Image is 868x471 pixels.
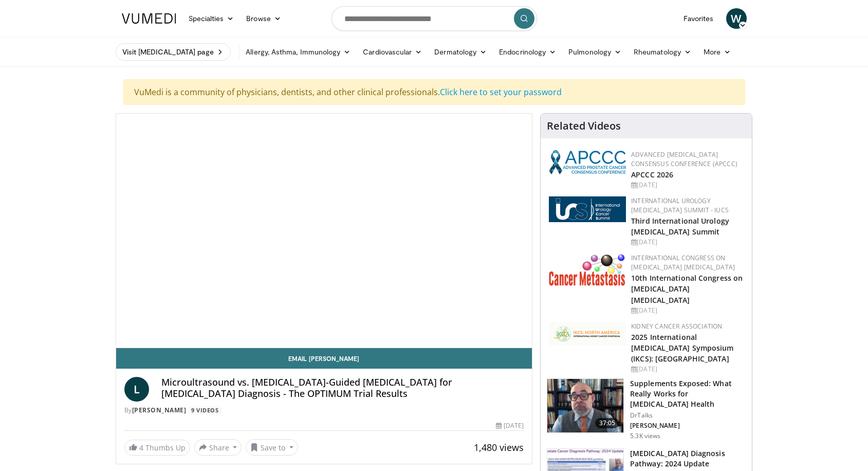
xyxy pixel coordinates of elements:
[331,6,537,31] input: Search topics, interventions
[631,365,744,374] div: [DATE]
[246,439,298,456] button: Save to
[630,411,746,420] p: DrTalks
[631,306,744,315] div: [DATE]
[631,196,729,214] a: International Urology [MEDICAL_DATA] Summit - IUCS
[547,378,746,440] a: 37:05 Supplements Exposed: What Really Works for [MEDICAL_DATA] Health DrTalks [PERSON_NAME] 5.3K...
[124,406,524,415] div: By
[194,439,242,456] button: Share
[547,120,621,132] h4: Related Videos
[440,86,562,98] a: Click here to set your password
[630,378,746,409] h3: Supplements Exposed: What Really Works for [MEDICAL_DATA] Health
[631,170,673,179] a: APCCC 2026
[726,8,747,29] a: W
[239,42,357,62] a: Allergy, Asthma, Immunology
[631,253,735,271] a: International Congress on [MEDICAL_DATA] [MEDICAL_DATA]
[630,422,746,430] p: [PERSON_NAME]
[631,273,743,304] a: 10th International Congress on [MEDICAL_DATA] [MEDICAL_DATA]
[630,448,746,469] h3: [MEDICAL_DATA] Diagnosis Pathway: 2024 Update
[182,8,241,29] a: Specialties
[132,406,187,414] a: [PERSON_NAME]
[631,180,744,190] div: [DATE]
[627,42,697,62] a: Rheumatology
[631,332,733,364] a: 2025 International [MEDICAL_DATA] Symposium (IKCS): [GEOGRAPHIC_DATA]
[123,79,745,105] div: VuMedi is a community of physicians, dentists, and other clinical professionals.
[562,42,627,62] a: Pulmonology
[549,322,626,346] img: fca7e709-d275-4aeb-92d8-8ddafe93f2a6.png.150x105_q85_autocrop_double_scale_upscale_version-0.2.png
[547,379,623,432] img: 649d3fc0-5ee3-4147-b1a3-955a692e9799.150x105_q85_crop-smart_upscale.jpg
[116,43,231,61] a: Visit [MEDICAL_DATA] page
[124,440,190,456] a: 4 Thumbs Up
[139,443,143,452] span: 4
[549,196,626,222] img: 62fb9566-9173-4071-bcb6-e47c745411c0.png.150x105_q85_autocrop_double_scale_upscale_version-0.2.png
[631,238,744,247] div: [DATE]
[116,114,532,348] video-js: Video Player
[631,216,729,237] a: Third International Urology [MEDICAL_DATA] Summit
[677,8,720,29] a: Favorites
[188,406,222,415] a: 9 Videos
[549,253,626,286] img: 6ff8bc22-9509-4454-a4f8-ac79dd3b8976.png.150x105_q85_autocrop_double_scale_upscale_version-0.2.png
[124,377,149,402] a: L
[357,42,428,62] a: Cardiovascular
[595,418,620,428] span: 37:05
[631,322,722,331] a: Kidney Cancer Association
[697,42,737,62] a: More
[122,13,176,24] img: VuMedi Logo
[161,377,524,399] h4: Microultrasound vs. [MEDICAL_DATA]-Guided [MEDICAL_DATA] for [MEDICAL_DATA] Diagnosis - The OPTIM...
[631,150,737,168] a: Advanced [MEDICAL_DATA] Consensus Conference (APCCC)
[549,150,626,174] img: 92ba7c40-df22-45a2-8e3f-1ca017a3d5ba.png.150x105_q85_autocrop_double_scale_upscale_version-0.2.png
[240,8,287,29] a: Browse
[474,441,524,454] span: 1,480 views
[428,42,493,62] a: Dermatology
[116,348,532,369] a: Email [PERSON_NAME]
[630,432,660,440] p: 5.3K views
[493,42,562,62] a: Endocrinology
[496,421,524,430] div: [DATE]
